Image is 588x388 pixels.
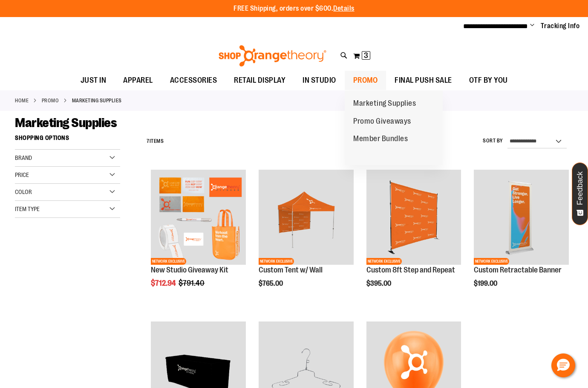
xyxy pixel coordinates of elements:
[366,266,455,274] a: Custom 8ft Step and Repeat
[576,171,584,205] span: Feedback
[161,71,226,90] a: ACCESSORIES
[474,280,499,287] span: $199.00
[15,171,29,178] span: Price
[474,170,569,266] a: OTF Custom Retractable Banner OrangeNETWORK EXCLUSIVE
[15,154,32,161] span: Brand
[254,165,358,309] div: product
[147,135,164,148] h2: Items
[461,71,516,90] a: OTF BY YOU
[151,170,246,266] a: New Studio Giveaway KitNETWORK EXCLUSIVE
[353,99,416,110] span: Marketing Supplies
[179,279,206,287] span: $791.40
[15,97,29,104] a: Home
[147,165,250,309] div: product
[551,353,575,377] button: Hello, have a question? Let’s chat.
[294,71,345,90] a: IN STUDIO
[115,71,161,90] a: APPAREL
[42,97,59,104] a: PROMO
[345,113,420,130] a: Promo Giveaways
[353,71,378,90] span: PROMO
[362,165,466,309] div: product
[15,116,117,130] span: Marketing Supplies
[333,5,355,12] a: Details
[541,21,580,31] a: Tracking Info
[15,130,120,150] strong: Shopping Options
[470,165,573,309] div: product
[483,137,503,145] label: Sort By
[81,71,107,90] span: JUST IN
[151,279,177,287] span: $712.94
[386,71,461,90] a: FINAL PUSH SALE
[366,170,461,265] img: OTF 8ft Step and Repeat
[259,280,284,287] span: $765.00
[147,138,150,144] span: 7
[366,170,461,266] a: OTF 8ft Step and RepeatNETWORK EXCLUSIVE
[123,71,153,90] span: APPAREL
[345,71,386,90] a: PROMO
[233,4,355,14] p: FREE Shipping, orders over $600.
[151,258,186,265] span: NETWORK EXCLUSIVE
[353,117,411,127] span: Promo Giveaways
[469,71,508,90] span: OTF BY YOU
[572,162,588,225] button: Feedback - Show survey
[151,266,228,274] a: New Studio Giveaway Kit
[345,130,416,148] a: Member Bundles
[345,95,424,113] a: Marketing Supplies
[353,134,408,145] span: Member Bundles
[474,170,569,265] img: OTF Custom Retractable Banner Orange
[151,170,246,265] img: New Studio Giveaway Kit
[364,51,368,60] span: 3
[259,170,354,266] a: OTF Custom Tent w/single sided wall OrangeNETWORK EXCLUSIVE
[234,71,285,90] span: RETAIL DISPLAY
[259,258,294,265] span: NETWORK EXCLUSIVE
[170,71,217,90] span: ACCESSORIES
[303,71,336,90] span: IN STUDIO
[395,71,452,90] span: FINAL PUSH SALE
[15,206,40,212] span: Item Type
[366,258,402,265] span: NETWORK EXCLUSIVE
[259,266,323,274] a: Custom Tent w/ Wall
[474,258,509,265] span: NETWORK EXCLUSIVE
[72,97,122,104] strong: Marketing Supplies
[366,280,392,287] span: $395.00
[259,170,354,265] img: OTF Custom Tent w/single sided wall Orange
[15,188,32,195] span: Color
[225,71,294,90] a: RETAIL DISPLAY
[345,90,443,165] ul: PROMO
[530,22,534,30] button: Account menu
[72,71,115,90] a: JUST IN
[217,45,328,67] img: Shop Orangetheory
[474,266,562,274] a: Custom Retractable Banner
